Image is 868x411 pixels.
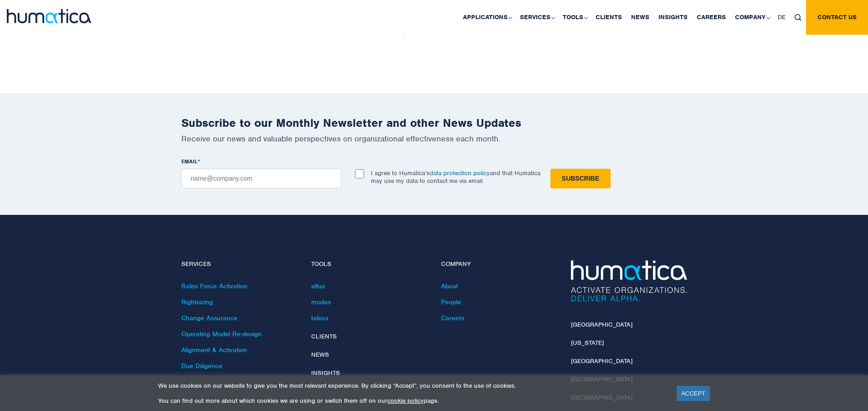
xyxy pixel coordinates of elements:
h4: Services [181,260,298,268]
a: Operating Model Re-design [181,330,262,338]
a: altus [311,282,325,290]
a: Clients [311,333,337,340]
a: [GEOGRAPHIC_DATA] [571,357,632,365]
a: About [441,282,458,290]
a: taleva [311,314,329,322]
input: name@company.com [181,169,341,188]
a: Rightsizing [181,298,213,306]
h4: Company [441,260,557,268]
p: We use cookies on our website to give you the most relevant experience. By clicking “Accept”, you... [158,382,665,390]
a: Alignment & Activation [181,346,247,354]
h2: Subscribe to our Monthly Newsletter and other News Updates [181,116,687,130]
a: News [311,351,329,359]
a: Sales Force Activation [181,282,247,290]
a: ACCEPT [677,386,710,401]
p: I agree to Humatica’s and that Humatica may use my data to contact me via email. [371,169,540,185]
span: EMAIL [181,158,198,165]
p: Receive our news and valuable perspectives on organizational effectiveness each month. [181,134,687,144]
p: You can find out more about which cookies we are using or switch them off on our page. [158,397,665,405]
span: DE [778,13,786,21]
img: search_icon [795,14,801,21]
a: Careers [441,314,464,322]
a: Change Assurance [181,314,237,322]
a: cookie policy [387,397,424,405]
a: People [441,298,461,306]
input: I agree to Humatica’sdata protection policyand that Humatica may use my data to contact me via em... [355,169,364,178]
a: Insights [311,369,340,377]
img: logo [7,9,91,23]
a: [US_STATE] [571,339,604,347]
h4: Tools [311,260,427,268]
a: modas [311,298,331,306]
a: data protection policy [430,169,490,177]
img: Humatica [571,260,687,302]
a: Due Diligence [181,362,222,370]
a: [GEOGRAPHIC_DATA] [571,321,632,328]
input: Subscribe [550,169,611,188]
